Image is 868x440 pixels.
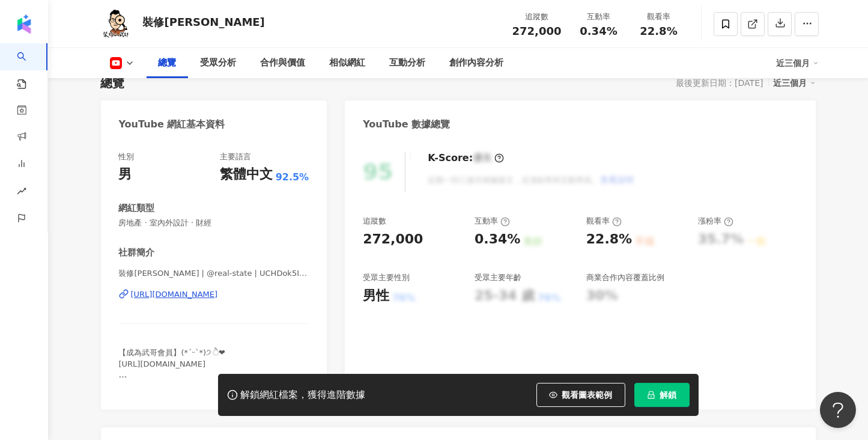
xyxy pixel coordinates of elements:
[241,389,366,402] div: 解鎖網紅檔案，獲得進階數據
[576,11,622,23] div: 互動率
[777,53,819,73] div: 近三個月
[698,216,733,227] div: 漲粉率
[17,179,26,206] span: rise
[647,391,655,399] span: lock
[119,118,225,131] div: YouTube 網紅基本資料
[119,218,309,228] span: 房地產 · 室內外設計 · 財經
[363,287,389,305] div: 男性
[201,56,237,70] div: 受眾分析
[220,151,251,162] div: 主要語言
[512,11,562,23] div: 追蹤數
[450,56,504,70] div: 創作內容分析
[475,230,520,249] div: 0.34%
[586,272,664,283] div: 商業合作內容覆蓋比例
[586,230,632,249] div: 22.8%
[363,272,410,283] div: 受眾主要性別
[475,272,521,283] div: 受眾主要年齡
[660,390,677,400] span: 解鎖
[119,268,309,279] span: 裝修[PERSON_NAME] | @real-state | UCHDok5IzApSeLOJHHhqey8A
[119,289,309,300] a: [URL][DOMAIN_NAME]
[261,56,306,70] div: 合作與價值
[119,348,299,412] span: 【成為武哥會員】(*ˊᵕˋ*)੭ ੈ❤ [URL][DOMAIN_NAME] 合作邀約及廠商洽詢，如有任何問題也可私訊武哥的賴！ [EMAIL_ADDRESS][DOMAIN_NAME]
[562,390,613,400] span: 觀看圖表範例
[276,171,309,184] span: 92.5%
[390,56,426,70] div: 互動分析
[17,43,41,90] a: search
[536,383,625,407] button: 觀看圖表範例
[512,25,562,37] span: 272,000
[475,216,510,227] div: 互動率
[119,165,132,184] div: 男
[580,25,617,37] span: 0.34%
[640,25,677,37] span: 22.8%
[586,216,622,227] div: 觀看率
[98,6,134,42] img: KOL Avatar
[363,230,423,249] div: 272,000
[131,289,218,300] div: [URL][DOMAIN_NAME]
[634,383,690,407] button: 解鎖
[159,56,177,70] div: 總覽
[119,151,135,162] div: 性別
[676,78,763,88] div: 最後更新日期：[DATE]
[428,151,504,165] div: K-Score :
[119,202,155,215] div: 網紅類型
[119,246,155,259] div: 社群簡介
[14,14,34,34] img: logo icon
[220,165,273,184] div: 繁體中文
[330,56,366,70] div: 相似網紅
[636,11,682,23] div: 觀看率
[363,118,450,131] div: YouTube 數據總覽
[363,216,386,227] div: 追蹤數
[774,75,816,91] div: 近三個月
[101,75,125,91] div: 總覽
[143,14,265,29] div: 裝修[PERSON_NAME]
